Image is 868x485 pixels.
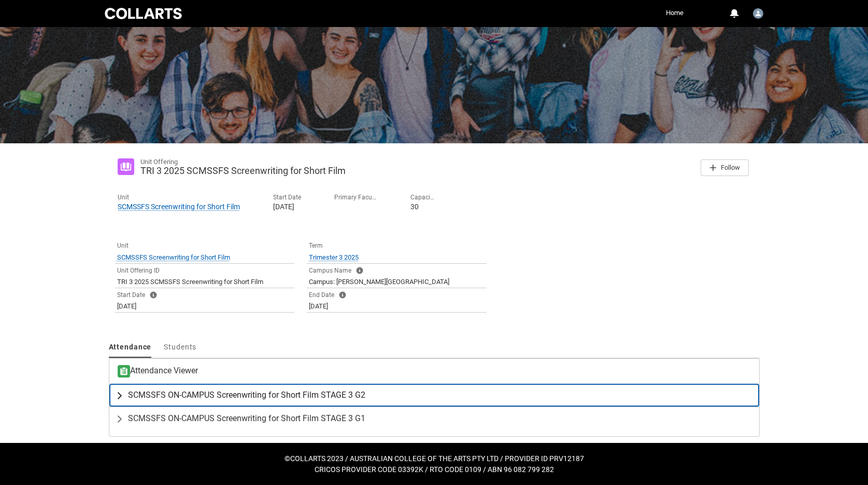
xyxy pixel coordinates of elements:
[128,390,365,400] span: SCMSSFS ON-CAMPUS Screenwriting for Short Film STAGE 3 G2
[753,8,763,19] img: Dana.Miltins
[309,267,351,274] span: Campus Name
[128,413,365,424] span: SCMSSFS ON-CAMPUS Screenwriting for Short Film STAGE 3 G1
[117,253,230,261] span: SCMSSFS Screenwriting for Short Film
[164,343,196,351] span: Students
[309,302,328,310] lightning-formatted-text: [DATE]
[109,338,152,358] a: Attendance
[118,194,240,201] p: Unit
[109,384,759,407] button: SCMSSFS ON-CAMPUS Screenwriting for Short Film STAGE 3 G2
[117,267,160,274] span: Unit Offering ID
[118,365,198,378] h3: Attendance Viewer
[149,291,158,299] lightning-helptext: Help Start Date
[273,194,301,201] p: Start Date
[701,159,749,176] button: Follow
[164,338,196,358] a: Students
[140,158,178,166] records-entity-label: Unit Offering
[273,203,294,211] lightning-formatted-text: [DATE]
[309,242,323,249] span: Term
[117,278,263,286] lightning-formatted-text: TRI 3 2025 SCMSSFS Screenwriting for Short Film
[750,4,766,21] button: User Profile Dana.Miltins
[338,291,347,299] lightning-helptext: Help End Date
[334,194,377,201] p: Primary Faculty
[109,343,152,351] span: Attendance
[140,165,346,176] lightning-formatted-text: TRI 3 2025 SCMSSFS Screenwriting for Short Film
[309,253,359,261] span: Trimester 3 2025
[721,164,740,171] span: Follow
[355,266,364,274] lightning-helptext: Help Campus Name
[309,291,334,299] span: End Date
[117,302,136,310] lightning-formatted-text: [DATE]
[109,407,759,430] button: SCMSSFS ON-CAMPUS Screenwriting for Short Film STAGE 3 G1
[410,194,435,201] p: Capacity
[309,278,449,286] lightning-formatted-text: Campus: [PERSON_NAME][GEOGRAPHIC_DATA]
[410,203,419,211] lightning-formatted-number: 30
[117,291,145,299] span: Start Date
[117,242,129,249] span: Unit
[663,5,686,21] a: Home
[118,203,240,211] span: SCMSSFS Screenwriting for Short Film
